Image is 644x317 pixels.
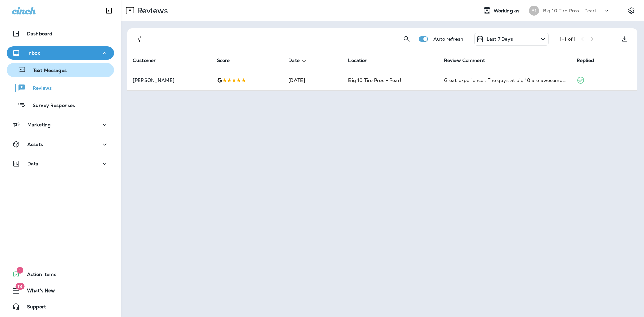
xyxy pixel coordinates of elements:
span: Score [217,58,230,63]
button: Dashboard [7,27,114,40]
button: Text Messages [7,63,114,77]
p: Auto refresh [433,36,463,42]
p: Text Messages [26,68,67,74]
span: Replied [577,58,594,63]
span: Review Comment [444,57,494,63]
span: Location [348,58,368,63]
span: Review Comment [444,58,485,63]
p: Inbox [27,50,40,56]
span: Customer [133,58,156,63]
p: Reviews [26,85,52,92]
div: Great experience.. The guys at big 10 are awesome Took good care of me & my family [444,77,566,84]
span: Customer [133,57,164,63]
button: Data [7,157,114,170]
span: 1 [17,267,23,274]
p: Assets [27,142,43,147]
span: Working as: [494,8,522,14]
button: Inbox [7,46,114,60]
button: Survey Responses [7,98,114,112]
p: Survey Responses [26,103,75,109]
button: Reviews [7,81,114,95]
span: 19 [15,283,24,290]
button: Settings [625,5,637,17]
p: [PERSON_NAME] [133,77,206,83]
p: Big 10 Tire Pros - Pearl [543,8,596,13]
button: Filters [133,32,146,46]
span: What's New [20,288,55,296]
p: Dashboard [27,31,52,36]
button: Search Reviews [400,32,413,46]
span: Date [288,57,309,63]
span: Big 10 Tire Pros - Pearl [348,77,401,83]
span: Action Items [20,272,56,280]
span: Support [20,304,46,312]
button: Collapse Sidebar [100,4,118,17]
button: Marketing [7,118,114,131]
p: Marketing [27,122,51,127]
button: 19What's New [7,284,114,297]
p: Reviews [134,6,168,16]
span: Score [217,57,239,63]
button: Support [7,300,114,313]
button: Export as CSV [618,32,631,46]
div: 1 - 1 of 1 [560,36,576,42]
td: [DATE] [283,70,343,90]
span: Replied [577,57,603,63]
button: 1Action Items [7,268,114,281]
span: Date [288,58,300,63]
button: Assets [7,138,114,151]
div: B1 [529,6,539,16]
p: Data [27,161,39,166]
p: Last 7 Days [487,36,513,42]
span: Location [348,57,376,63]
